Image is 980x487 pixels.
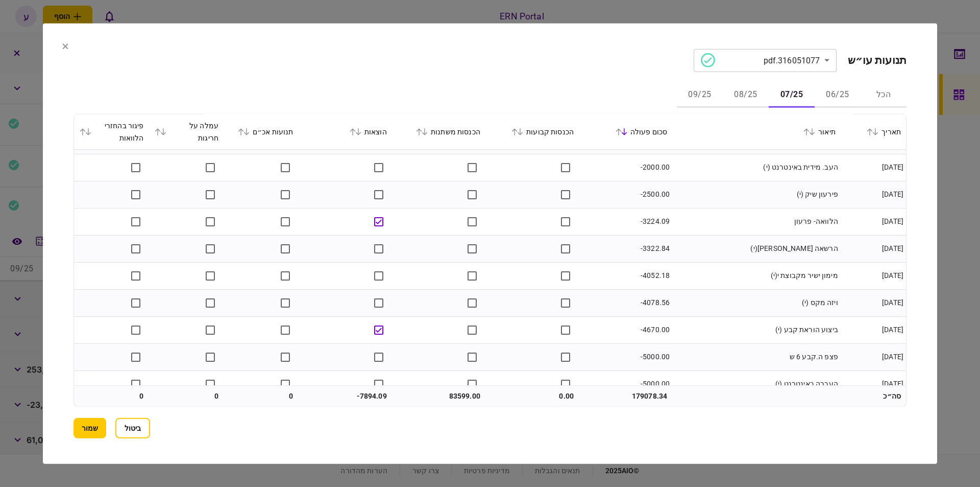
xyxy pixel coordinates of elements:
td: סה״כ [841,386,906,406]
td: -5000.00 [579,343,672,370]
td: [DATE] [841,235,906,262]
td: [DATE] [841,262,906,289]
td: -2500.00 [579,181,672,208]
td: -3224.09 [579,208,672,235]
button: 08/25 [723,83,769,107]
td: [DATE] [841,370,906,398]
td: [DATE] [841,343,906,370]
td: 0 [224,386,299,406]
td: -3322.84 [579,235,672,262]
div: הוצאות [304,125,387,137]
div: סכום פעולה [584,125,667,137]
div: תנועות אכ״ם [229,125,293,137]
td: הלוואה- פרעון [672,208,841,235]
td: מימון ישיר מקבוצת י(י) [672,262,841,289]
button: ביטול [115,418,150,438]
h2: תנועות עו״ש [848,54,906,66]
button: הכל [861,83,906,107]
div: פיגור בהחזרי הלוואות [79,119,144,144]
button: 06/25 [815,83,861,107]
div: הכנסות קבועות [491,125,574,137]
td: ביצוע הוראת קבע (י) [672,316,841,343]
button: שמור [73,418,106,438]
button: 09/25 [677,83,723,107]
td: [DATE] [841,208,906,235]
td: פצפ ה.קבע 6 ש [672,343,841,370]
td: [DATE] [841,154,906,181]
td: -2000.00 [579,154,672,181]
td: 0 [149,386,224,406]
td: 179078.34 [579,386,672,406]
td: [DATE] [841,316,906,343]
td: 83599.00 [392,386,485,406]
td: הרשאה [PERSON_NAME](י) [672,235,841,262]
td: 0.00 [485,386,579,406]
td: ויזה מקס (י) [672,289,841,316]
td: העב. מידית באינטרנט (י) [672,154,841,181]
td: 0 [74,386,149,406]
div: תאריך [846,125,901,137]
td: [DATE] [841,289,906,316]
div: תיאור [677,125,836,137]
td: -4670.00 [579,316,672,343]
td: -7894.09 [299,386,392,406]
div: 316051077.pdf [701,53,820,67]
td: [DATE] [841,181,906,208]
td: פירעון שיק (י) [672,181,841,208]
button: 07/25 [769,83,815,107]
td: -5000.00 [579,370,672,398]
div: עמלה על חריגות [154,119,219,144]
div: הכנסות משתנות [397,125,480,137]
td: העברה באינטרנט (י) [672,370,841,398]
td: -4052.18 [579,262,672,289]
td: -4078.56 [579,289,672,316]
